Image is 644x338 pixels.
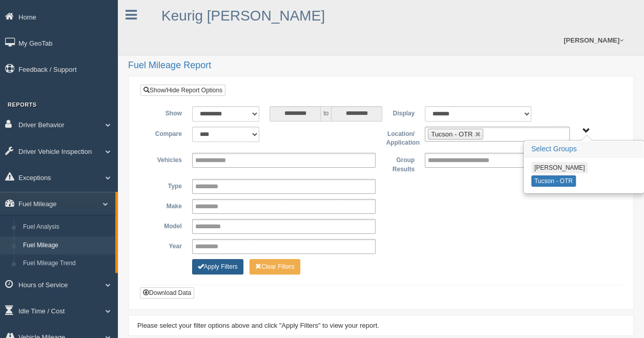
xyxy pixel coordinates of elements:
label: Vehicles [148,153,187,165]
a: Fuel Analysis [18,218,115,236]
label: Group Results [381,153,420,174]
label: Type [148,179,187,191]
label: Year [148,239,187,251]
a: Show/Hide Report Options [140,85,225,96]
h3: Select Groups [524,141,643,157]
span: Please select your filter options above and click "Apply Filters" to view your report. [137,322,379,329]
label: Location/ Application [381,127,420,148]
button: Change Filter Options [250,259,300,274]
label: Make [148,199,187,211]
label: Compare [148,127,187,139]
a: Fuel Mileage Trend [18,254,115,273]
a: Keurig [PERSON_NAME] [161,8,325,24]
button: Change Filter Options [192,259,243,274]
button: Download Data [140,287,194,299]
button: [PERSON_NAME] [531,162,588,173]
label: Display [381,106,420,118]
a: [PERSON_NAME] [558,26,629,55]
a: Fuel Mileage [18,236,115,255]
span: to [321,106,331,122]
label: Show [148,106,187,118]
label: Model [148,219,187,231]
button: Tucson - OTR [531,175,576,187]
span: Tucson - OTR [431,130,472,138]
